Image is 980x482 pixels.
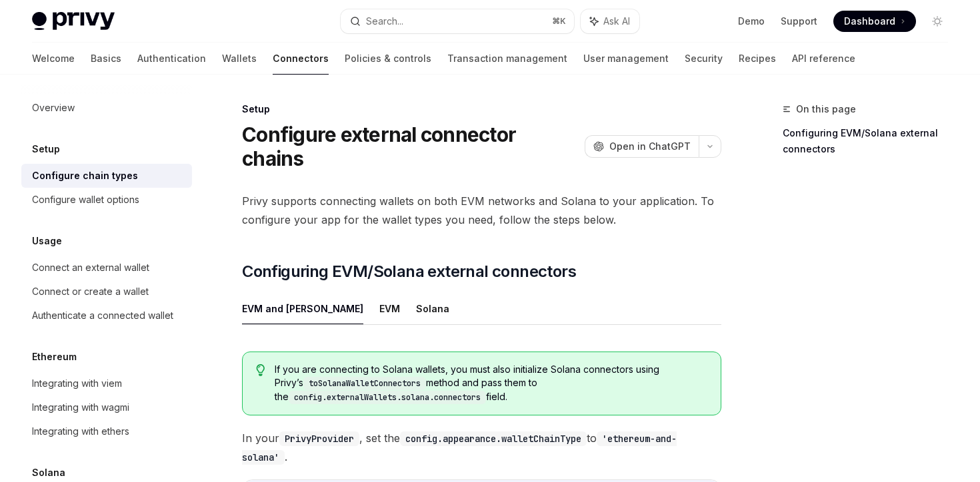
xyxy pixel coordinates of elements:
a: Security [685,43,723,75]
a: Dashboard [833,11,916,32]
a: Integrating with wagmi [21,395,192,419]
div: Integrating with viem [32,375,122,391]
a: Authenticate a connected wallet [21,304,192,328]
h5: Ethereum [32,349,77,365]
span: Configuring EVM/Solana external connectors [242,261,576,282]
span: Ask AI [603,15,630,28]
div: Setup [242,103,721,116]
a: Authentication [137,43,206,75]
a: Configuring EVM/Solana external connectors [783,122,959,160]
button: EVM [379,293,400,324]
a: Transaction management [447,43,567,75]
a: Support [781,15,817,28]
div: Connect an external wallet [32,260,149,276]
a: Policies & controls [345,43,431,75]
span: In your , set the to . [242,429,721,466]
a: User management [583,43,669,75]
a: Demo [738,15,765,28]
a: Connectors [273,43,329,75]
a: Wallets [222,43,257,75]
a: Basics [91,43,121,75]
span: Open in ChatGPT [609,140,691,153]
code: PrivyProvider [279,431,359,446]
button: Ask AI [581,9,639,33]
span: ⌘ K [552,16,566,27]
svg: Tip [256,364,265,376]
a: Configure wallet options [21,188,192,212]
img: light logo [32,12,115,31]
span: On this page [796,101,856,117]
div: Integrating with wagmi [32,399,129,415]
button: Toggle dark mode [927,11,948,32]
a: Overview [21,96,192,120]
a: API reference [792,43,855,75]
a: Configure chain types [21,164,192,188]
a: Integrating with ethers [21,419,192,443]
h1: Configure external connector chains [242,122,579,170]
a: Integrating with viem [21,371,192,395]
div: Search... [366,13,403,29]
div: Configure chain types [32,168,138,184]
div: Connect or create a wallet [32,284,149,300]
button: Solana [416,293,449,324]
span: If you are connecting to Solana wallets, you must also initialize Solana connectors using Privy’s... [275,363,707,404]
div: Overview [32,100,75,116]
div: Configure wallet options [32,192,139,208]
a: Connect or create a wallet [21,280,192,304]
code: toSolanaWalletConnectors [303,377,426,390]
a: Connect an external wallet [21,256,192,280]
h5: Setup [32,141,60,157]
button: Open in ChatGPT [585,135,699,158]
code: config.appearance.walletChainType [400,431,587,446]
h5: Usage [32,233,62,249]
a: Welcome [32,43,75,75]
h5: Solana [32,465,65,481]
code: config.externalWallets.solana.connectors [289,391,486,404]
div: Authenticate a connected wallet [32,308,173,324]
a: Recipes [739,43,776,75]
div: Integrating with ethers [32,423,129,439]
span: Privy supports connecting wallets on both EVM networks and Solana to your application. To configu... [242,192,721,229]
button: EVM and [PERSON_NAME] [242,293,363,324]
button: Search...⌘K [341,9,573,33]
span: Dashboard [844,15,895,28]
